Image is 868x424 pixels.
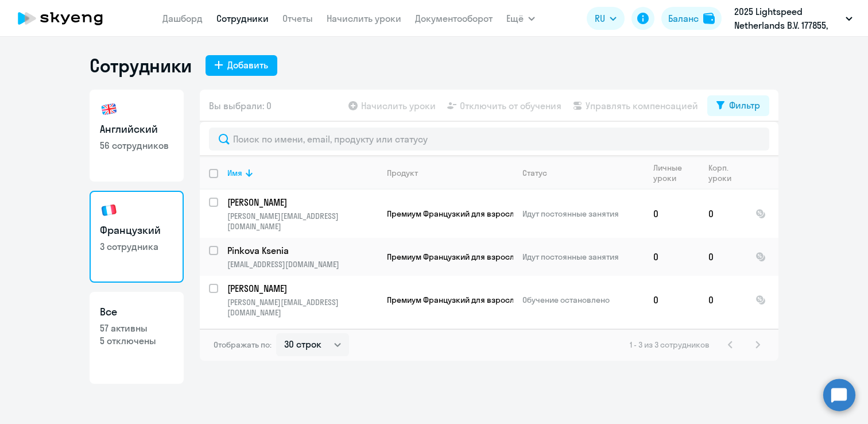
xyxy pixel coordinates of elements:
[227,244,377,257] p: Pinkova Ksenia
[90,90,184,182] a: Английский56 сотрудников
[653,163,691,183] div: Личные уроки
[506,7,535,30] button: Ещё
[227,282,377,318] a: [PERSON_NAME][PERSON_NAME][EMAIL_ADDRESS][DOMAIN_NAME]
[415,13,493,24] a: Документооборот
[595,11,605,25] span: RU
[587,7,625,30] button: RU
[227,244,377,269] a: Pinkova Ksenia[EMAIL_ADDRESS][DOMAIN_NAME]
[327,13,401,24] a: Начислить уроки
[282,13,313,24] a: Отчеты
[387,295,524,305] span: Премиум Французкий для взрослых
[387,209,524,219] span: Премиум Французкий для взрослых
[227,58,268,72] div: Добавить
[734,5,841,32] p: 2025 Lightspeed Netherlands B.V. 177855, [GEOGRAPHIC_DATA], ООО
[162,13,203,24] a: Дашборд
[100,240,173,253] p: 3 сотрудника
[729,98,760,112] div: Фильтр
[668,11,699,25] div: Баланс
[708,163,746,183] div: Корп. уроки
[216,13,269,24] a: Сотрудники
[209,99,272,113] span: Вы выбрали: 0
[522,209,644,219] p: Идут постоянные занятия
[100,100,118,118] img: english
[214,340,272,350] span: Отображать по:
[699,238,746,276] td: 0
[227,211,377,232] p: [PERSON_NAME][EMAIL_ADDRESS][DOMAIN_NAME]
[100,201,118,219] img: french
[227,168,377,178] div: Имя
[506,11,524,25] span: Ещё
[644,190,699,238] td: 0
[522,295,644,305] p: Обучение остановлено
[387,252,524,262] span: Премиум Французкий для взрослых
[387,168,513,178] div: Продукт
[644,238,699,276] td: 0
[100,334,173,347] p: 5 отключены
[630,340,710,350] span: 1 - 3 из 3 сотрудников
[699,190,746,238] td: 0
[100,304,173,319] h3: Все
[653,163,699,183] div: Личные уроки
[699,276,746,324] td: 0
[100,322,173,334] p: 57 активны
[206,55,277,76] button: Добавить
[644,276,699,324] td: 0
[661,7,722,30] button: Балансbalance
[100,139,173,152] p: 56 сотрудников
[522,252,644,262] p: Идут постоянные занятия
[227,259,377,269] p: [EMAIL_ADDRESS][DOMAIN_NAME]
[100,122,173,137] h3: Английский
[90,191,184,283] a: Французкий3 сотрудника
[227,297,377,318] p: [PERSON_NAME][EMAIL_ADDRESS][DOMAIN_NAME]
[707,95,769,116] button: Фильтр
[387,168,418,178] div: Продукт
[227,196,377,209] p: [PERSON_NAME]
[227,282,377,295] p: [PERSON_NAME]
[522,168,547,178] div: Статус
[227,196,377,232] a: [PERSON_NAME][PERSON_NAME][EMAIL_ADDRESS][DOMAIN_NAME]
[100,223,173,238] h3: Французкий
[703,13,715,24] img: balance
[209,128,769,151] input: Поиск по имени, email, продукту или статусу
[90,292,184,384] a: Все57 активны5 отключены
[522,168,644,178] div: Статус
[90,54,192,77] h1: Сотрудники
[708,163,738,183] div: Корп. уроки
[227,168,242,178] div: Имя
[728,5,858,32] button: 2025 Lightspeed Netherlands B.V. 177855, [GEOGRAPHIC_DATA], ООО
